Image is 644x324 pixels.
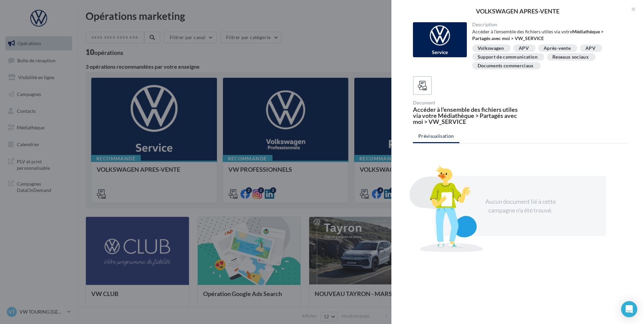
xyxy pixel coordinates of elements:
div: Accéder à l'ensemble des fichiers utiles via votre [472,28,623,42]
div: Document [413,100,518,105]
div: APV [585,46,595,51]
div: Volkswagen [478,46,504,51]
div: Description [472,22,623,27]
div: VOLKSWAGEN APRES-VENTE [402,8,633,14]
div: Aucun document lié à cette campagne n'a été trouvé. [478,197,563,215]
div: Open Intercom Messenger [621,301,637,317]
div: APV [519,46,529,51]
div: Accéder à l'ensemble des fichiers utiles via votre Médiathèque > Partagés avec moi > VW_SERVICE [413,106,518,125]
div: Support de communication [478,55,538,60]
div: Après-vente [544,46,571,51]
div: Documents commerciaux [478,63,534,68]
div: Reseaux sociaux [552,55,589,60]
